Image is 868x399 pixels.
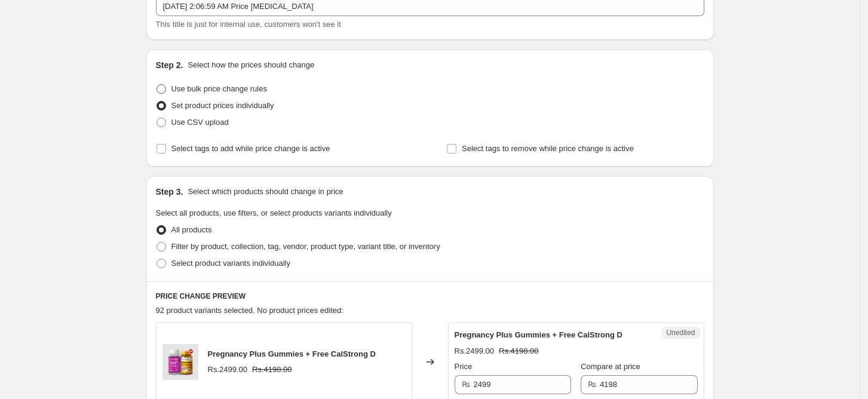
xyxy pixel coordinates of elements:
[499,345,539,357] strike: Rs.4198.00
[171,144,330,153] span: Select tags to add while price change is active
[462,380,470,389] span: ₨
[455,362,473,371] span: Price
[188,186,343,198] p: Select which products should change in price
[156,20,341,29] span: This title is just for internal use, customers won't see it
[162,344,198,380] img: 43_c02cee97-58d3-47ff-8207-117ae2184023_80x.jpg
[455,345,495,357] div: Rs.2499.00
[171,101,274,110] span: Set product prices individually
[455,330,622,339] span: Pregnancy Plus Gummies + Free CalStrong D
[156,186,183,198] h2: Step 3.
[156,59,183,71] h2: Step 2.
[666,328,695,337] span: Unedited
[208,364,248,376] div: Rs.2499.00
[156,208,392,217] span: Select all products, use filters, or select products variants individually
[588,380,596,389] span: ₨
[156,306,343,315] span: 92 product variants selected. No product prices edited:
[462,144,634,153] span: Select tags to remove while price change is active
[171,225,212,234] span: All products
[171,242,440,251] span: Filter by product, collection, tag, vendor, product type, variant title, or inventory
[188,59,314,71] p: Select how the prices should change
[208,349,376,358] span: Pregnancy Plus Gummies + Free CalStrong D
[171,84,267,93] span: Use bulk price change rules
[156,291,704,301] h6: PRICE CHANGE PREVIEW
[581,362,640,371] span: Compare at price
[252,364,292,376] strike: Rs.4198.00
[171,118,229,127] span: Use CSV upload
[171,259,290,268] span: Select product variants individually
